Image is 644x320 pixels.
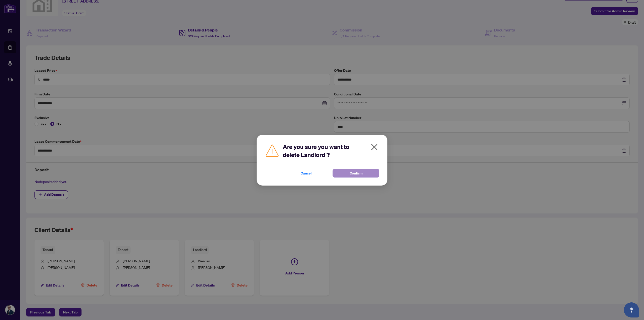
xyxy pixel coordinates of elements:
[283,169,330,177] button: Cancel
[265,143,280,158] img: Caution Icon
[301,169,312,177] span: Cancel
[283,143,379,159] h2: Are you sure you want to delete Landlord ?
[370,143,378,151] span: close
[624,302,639,317] button: Open asap
[350,169,363,177] span: Confirm
[333,169,379,177] button: Confirm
